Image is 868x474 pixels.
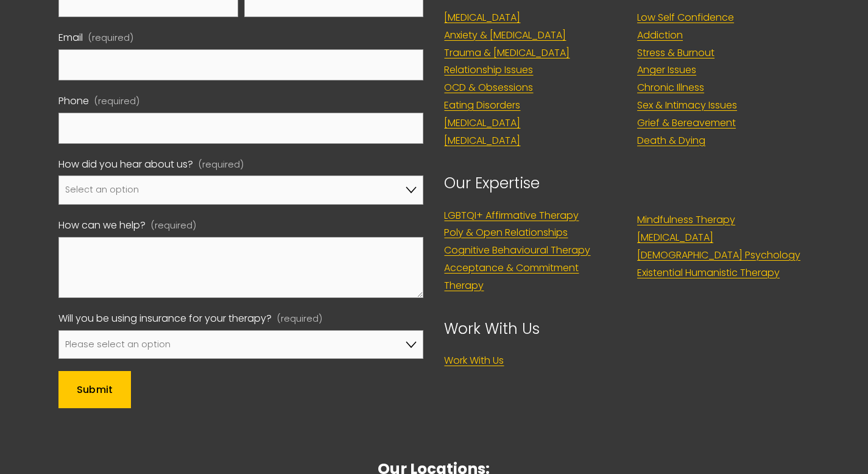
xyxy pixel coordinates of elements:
[58,217,146,235] span: How can we help?
[444,170,616,197] p: Our Expertise
[444,242,590,260] a: Cognitive Behavioural Therapy
[444,27,566,44] a: Anxiety & [MEDICAL_DATA]
[637,229,713,247] a: [MEDICAL_DATA]
[637,97,737,115] a: Sex & Intimacy Issues
[444,224,568,242] a: Poly & Open Relationships
[199,157,244,173] span: (required)
[94,94,139,110] span: (required)
[444,79,533,97] a: OCD & Obsessions
[151,218,196,234] span: (required)
[444,132,520,150] a: [MEDICAL_DATA]
[444,9,520,27] a: [MEDICAL_DATA]
[637,62,696,79] a: Anger Issues
[637,9,734,27] a: Low Self Confidence
[444,260,616,295] a: Acceptance & Commitment Therapy
[77,383,113,397] span: Submit
[58,156,193,174] span: How did you hear about us?
[444,115,520,132] a: [MEDICAL_DATA]
[444,44,570,62] a: Trauma & [MEDICAL_DATA]
[58,310,272,328] span: Will you be using insurance for your therapy?
[637,132,705,150] a: Death & Dying
[637,79,704,97] a: Chronic Illness
[444,352,504,370] a: Work With Us
[444,97,520,115] a: Eating Disorders
[58,29,83,47] span: Email
[637,211,735,229] a: Mindfulness Therapy
[637,27,683,44] a: Addiction
[277,311,322,327] span: (required)
[444,207,579,225] a: LGBTQI+ Affirmative Therapy
[637,44,715,62] a: Stress & Burnout
[637,115,736,132] a: Grief & Bereavement
[58,371,131,408] button: SubmitSubmit
[637,247,800,264] a: [DEMOGRAPHIC_DATA] Psychology
[58,93,89,110] span: Phone
[637,264,780,282] a: Existential Humanistic Therapy
[444,316,809,342] p: Work With Us
[58,175,423,205] select: How did you hear about us?
[444,62,533,79] a: Relationship Issues
[88,30,133,46] span: (required)
[58,330,423,359] select: Will you be using insurance for your therapy?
